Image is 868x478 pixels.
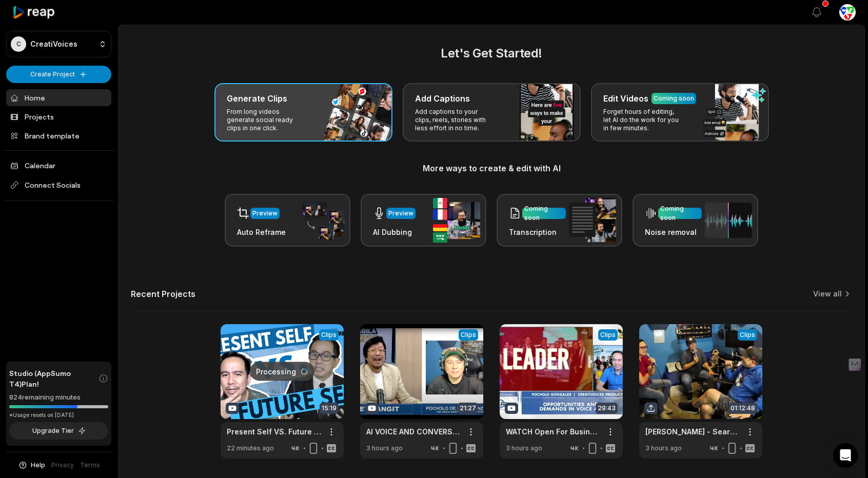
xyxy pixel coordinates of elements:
[297,201,344,241] img: auto_reframe.png
[131,162,852,174] h3: More ways to create & edit with AI
[6,108,111,125] a: Projects
[373,227,416,237] h3: AI Dubbing
[660,204,700,223] div: Coming soon
[509,227,566,237] h3: Transcription
[603,108,683,132] p: Forget hours of editing, let AI do the work for you in few minutes.
[6,127,111,144] a: Brand template
[131,44,852,63] h2: Let's Get Started!
[645,227,702,237] h3: Noise removal
[603,92,648,105] h3: Edit Videos
[415,108,495,132] p: Add captions to your clips, reels, stories with less effort in no time.
[31,461,45,470] span: Help
[6,89,111,106] a: Home
[6,176,111,194] span: Connect Socials
[30,39,77,49] p: CreatiVoices
[11,36,26,52] div: C
[252,209,278,218] div: Preview
[6,66,111,83] button: Create Project
[18,461,45,470] button: Help
[705,203,752,238] img: noise_removal.png
[654,94,694,103] div: Coming soon
[645,426,740,437] a: [PERSON_NAME] - Search Results
[9,411,108,419] div: *Usage resets on [DATE]
[51,461,74,470] a: Privacy
[9,422,108,440] button: Upgrade Tier
[569,198,616,242] img: transcription.png
[237,227,286,237] h3: Auto Reframe
[524,204,564,223] div: Coming soon
[227,108,306,132] p: From long videos generate social ready clips in one click.
[9,392,108,403] div: 824 remaining minutes
[131,289,195,299] h2: Recent Projects
[227,92,287,105] h3: Generate Clips
[433,198,480,243] img: ai_dubbing.png
[366,426,461,437] a: AI VOICE AND CONVERSATIONS WITH [PERSON_NAME] ON EAGLE RADIO
[833,443,858,468] div: Open Intercom Messenger
[415,92,470,105] h3: Add Captions
[506,426,600,437] a: WATCH Open For Business [DATE] The VoiceMaster and CreatiVoices
[9,368,98,389] span: Studio (AppSumo T4) Plan!
[388,209,413,218] div: Preview
[813,289,842,299] a: View all
[80,461,100,470] a: Terms
[6,157,111,174] a: Calendar
[227,426,321,437] a: Present Self VS. Future Self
